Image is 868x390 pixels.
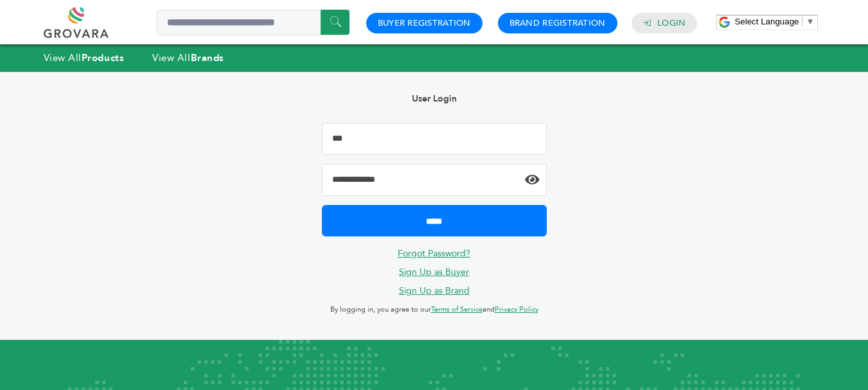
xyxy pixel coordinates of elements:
[82,51,124,64] strong: Products
[398,247,470,260] a: Forgot Password?
[399,285,470,297] a: Sign Up as Brand
[431,305,483,314] a: Terms of Service
[322,164,547,196] input: Password
[44,51,125,64] a: View AllProducts
[378,17,471,29] a: Buyer Registration
[322,302,547,317] p: By logging in, you agree to our and
[734,17,799,26] span: Select Language
[157,10,350,35] input: Search a product or brand...
[322,123,547,155] input: Email Address
[509,17,606,29] a: Brand Registration
[412,93,457,105] b: User Login
[191,51,224,64] strong: Brands
[152,51,224,64] a: View AllBrands
[806,17,814,26] span: ▼
[657,17,686,29] a: Login
[734,17,814,26] a: Select Language​
[399,266,469,278] a: Sign Up as Buyer
[495,305,538,314] a: Privacy Policy
[802,17,802,26] span: ​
